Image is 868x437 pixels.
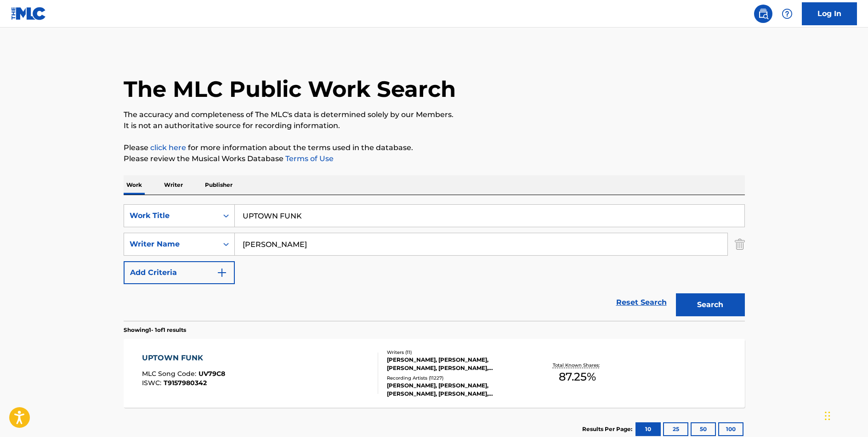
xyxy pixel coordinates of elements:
div: Help [778,5,796,23]
h1: The MLC Public Work Search [124,75,456,103]
button: 100 [718,422,743,436]
p: Please for more information about the terms used in the database. [124,142,745,153]
div: [PERSON_NAME], [PERSON_NAME], [PERSON_NAME], [PERSON_NAME], [PERSON_NAME], [PERSON_NAME], [PERSON... [387,356,526,372]
p: Total Known Shares: [553,362,602,369]
img: 9d2ae6d4665cec9f34b9.svg [216,267,227,278]
p: Publisher [202,175,235,195]
p: Results Per Page: [582,425,635,433]
img: MLC Logo [11,7,46,20]
a: Reset Search [612,292,671,313]
a: UPTOWN FUNKMLC Song Code:UV79C8ISWC:T9157980342Writers (11)[PERSON_NAME], [PERSON_NAME], [PERSON_... [124,339,745,408]
img: Delete Criterion [735,233,745,256]
a: Public Search [754,5,772,23]
p: Writer [161,175,186,195]
form: Search Form [124,204,745,321]
img: help [782,8,793,19]
div: Drag [825,402,830,430]
button: Add Criteria [124,261,235,284]
p: Please review the Musical Works Database [124,153,745,164]
a: Log In [802,2,857,25]
a: click here [150,143,186,152]
img: search [758,8,769,19]
div: [PERSON_NAME], [PERSON_NAME], [PERSON_NAME], [PERSON_NAME], [PERSON_NAME], [PERSON_NAME], [PERSON... [387,381,526,398]
button: 10 [635,422,661,436]
div: UPTOWN FUNK [142,353,225,364]
p: It is not an authoritative source for recording information. [124,120,745,131]
span: ISWC : [142,379,164,387]
span: MLC Song Code : [142,370,199,378]
span: UV79C8 [199,370,225,378]
button: Search [676,293,745,316]
div: Writers ( 11 ) [387,349,526,356]
a: Terms of Use [284,154,334,163]
span: 87.25 % [559,369,596,385]
iframe: Chat Widget [822,393,868,437]
span: T9157980342 [164,379,207,387]
button: 50 [691,422,716,436]
div: Recording Artists ( 11227 ) [387,375,526,381]
div: Writer Name [130,239,212,250]
div: Work Title [130,210,212,221]
p: Work [124,175,145,195]
button: 25 [663,422,688,436]
p: The accuracy and completeness of The MLC's data is determined solely by our Members. [124,109,745,120]
p: Showing 1 - 1 of 1 results [124,326,186,334]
